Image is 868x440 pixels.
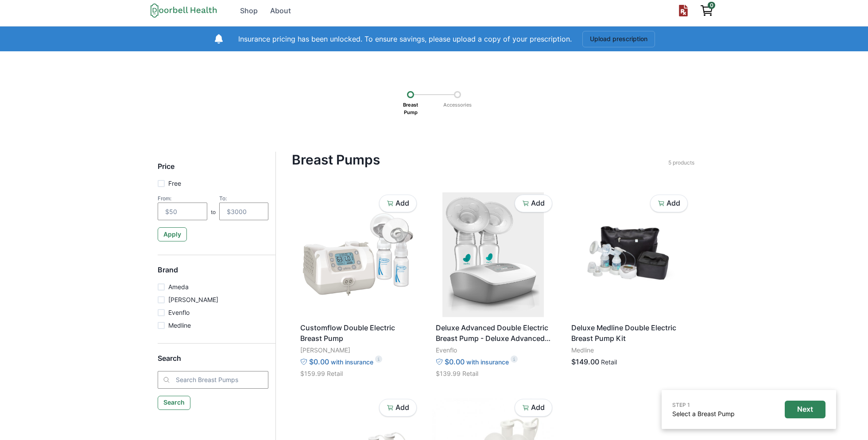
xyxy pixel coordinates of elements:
[674,2,693,19] button: Upload prescription
[436,322,551,344] p: Deluxe Advanced Double Electric Breast Pump - Deluxe Advanced Double Electric Breast Pump
[219,203,269,220] input: $3000
[515,195,552,212] button: Add
[292,152,668,168] h4: Breast Pumps
[300,369,415,378] p: $159.99 Retail
[168,308,190,317] p: Evenflo
[158,162,268,179] h5: Price
[168,295,218,304] p: [PERSON_NAME]
[436,369,551,378] p: $139.99 Retail
[568,192,690,317] img: 9os50jfgps5oa9wy78ytir68n9fc
[158,371,268,389] input: Search Breast Pumps
[395,199,409,207] p: Add
[158,227,187,241] button: Apply
[309,356,329,367] p: $0.00
[466,357,509,367] p: with insurance
[601,357,617,367] p: Retail
[440,98,475,112] p: Accessories
[582,31,655,47] button: Upload prescription
[668,159,694,167] p: 5 products
[400,98,421,119] p: Breast Pump
[168,282,189,291] p: Ameda
[672,410,735,417] a: Select a Breast Pump
[708,2,715,9] span: 0
[650,195,688,212] button: Add
[300,345,415,355] p: [PERSON_NAME]
[432,192,554,317] img: fzin0t1few8pe41icjkqlnikcovo
[568,192,690,374] a: Deluxe Medline Double Electric Breast Pump KitMedline$149.00Retail
[158,266,268,282] h5: Brand
[432,192,554,383] a: Deluxe Advanced Double Electric Breast Pump - Deluxe Advanced Double Electric Breast PumpEvenflo$...
[445,356,465,367] p: $0.00
[379,399,417,417] button: Add
[531,403,545,412] p: Add
[436,345,551,355] p: Evenflo
[240,5,258,16] div: Shop
[158,354,268,371] h5: Search
[797,405,813,413] p: Next
[265,2,296,19] a: About
[297,192,419,383] a: Customflow Double Electric Breast Pump[PERSON_NAME]$0.00with insurance$159.99 Retail
[395,403,409,412] p: Add
[297,192,419,317] img: n5cxtj4n8fh8lu867ojklczjhbt3
[300,322,415,344] p: Customflow Double Electric Breast Pump
[672,401,735,409] p: STEP 1
[515,399,552,417] button: Add
[666,199,680,207] p: Add
[158,195,207,202] div: From:
[211,208,216,220] p: to
[331,357,373,367] p: with insurance
[168,179,181,188] p: Free
[696,2,717,19] a: View cart
[270,5,291,16] div: About
[168,321,191,330] p: Medline
[571,322,686,344] p: Deluxe Medline Double Electric Breast Pump Kit
[571,356,599,367] p: $149.00
[158,203,207,220] input: $50
[235,2,263,19] a: Shop
[379,195,417,212] button: Add
[531,199,545,207] p: Add
[785,401,825,418] button: Next
[571,345,686,355] p: Medline
[238,34,572,44] p: Insurance pricing has been unlocked. To ensure savings, please upload a copy of your prescription.
[219,195,269,202] div: To:
[158,396,190,410] button: Search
